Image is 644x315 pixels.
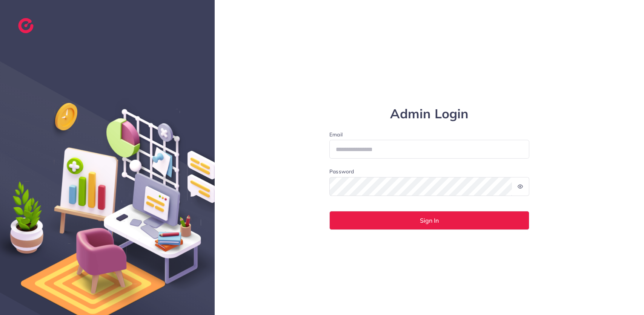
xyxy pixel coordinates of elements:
button: Sign In [329,211,529,230]
img: logo [18,18,34,33]
h1: Admin Login [329,106,529,122]
label: Password [329,168,354,175]
label: Email [329,131,529,138]
span: Sign In [420,217,439,223]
